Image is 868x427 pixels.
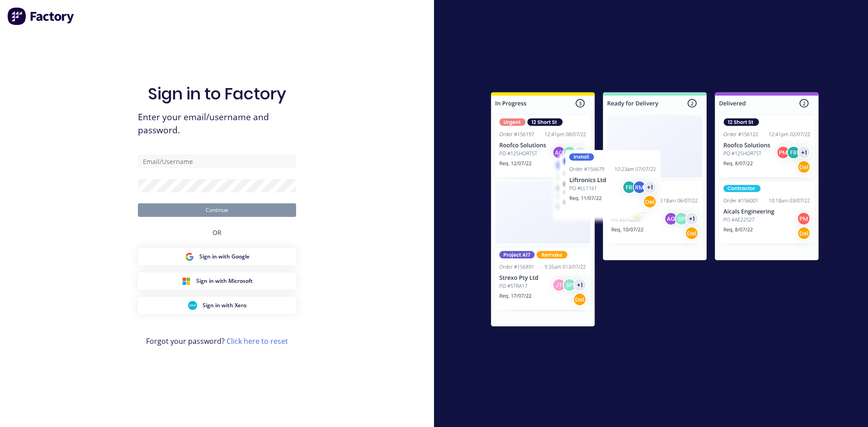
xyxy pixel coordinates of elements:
span: Sign in with Microsoft [196,277,253,285]
img: Sign in [471,74,839,348]
button: Continue [138,203,296,217]
button: Microsoft Sign inSign in with Microsoft [138,272,296,290]
img: Google Sign in [185,252,194,261]
span: Sign in with Google [199,253,250,261]
button: Xero Sign inSign in with Xero [138,297,296,314]
img: Factory [7,7,75,25]
img: Microsoft Sign in [182,277,191,286]
div: OR [212,217,222,248]
button: Google Sign inSign in with Google [138,248,296,265]
a: Click here to reset [226,336,288,346]
img: Xero Sign in [188,301,197,310]
span: Enter your email/username and password. [138,111,296,137]
h1: Sign in to Factory [148,84,286,103]
span: Forgot your password? [146,336,288,347]
input: Email/Username [138,155,296,168]
span: Sign in with Xero [203,301,246,310]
